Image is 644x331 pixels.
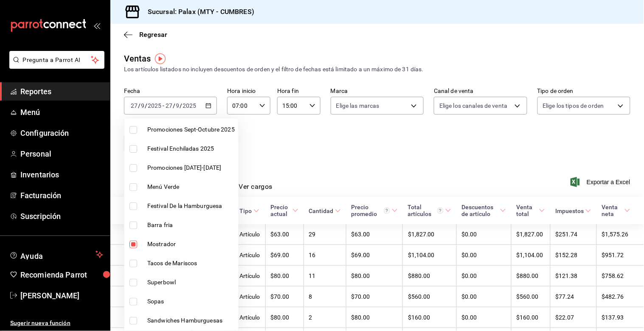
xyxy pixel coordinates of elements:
span: Barra fria [147,221,235,230]
span: Menú Verde [147,182,235,191]
span: Promociones [DATE]-[DATE] [147,163,235,172]
img: Tooltip marker [155,53,166,64]
span: Promociones Sept-Octubre 2025 [147,125,235,134]
span: Sopas [147,297,235,306]
span: Superbowl [147,278,235,287]
span: Tacos de Mariscos [147,259,235,268]
span: Sandwiches Hamburguesas [147,316,235,325]
span: Mostrador [147,240,235,249]
span: Festival Enchiladas 2025 [147,144,235,153]
span: Festival De la Hamburguesa [147,202,235,210]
